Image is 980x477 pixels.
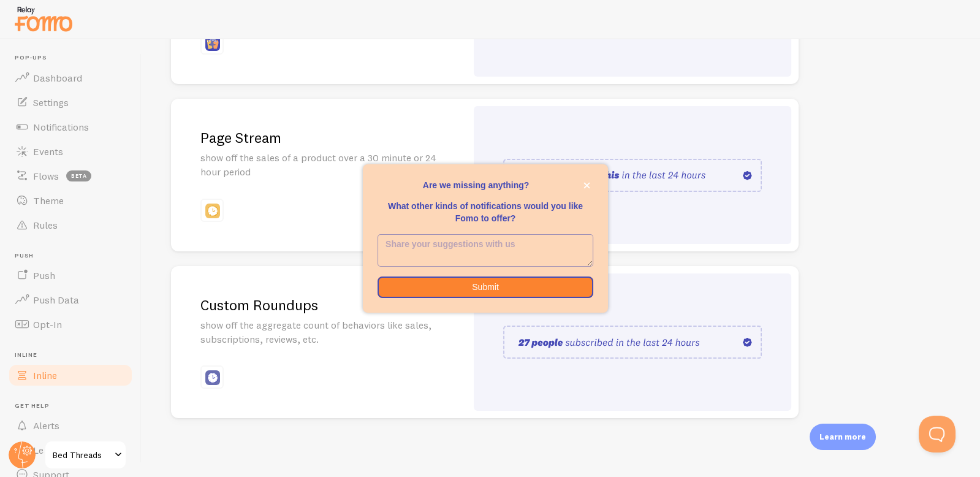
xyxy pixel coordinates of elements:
[53,448,111,462] span: Bed Threads
[33,318,62,330] span: Opt-In
[15,351,134,359] span: Inline
[7,213,134,237] a: Rules
[200,128,437,147] h2: Page Stream
[200,151,437,179] p: show off the sales of a product over a 30 minute or 24 hour period
[7,188,134,213] a: Theme
[200,296,437,315] h2: Custom Roundups
[7,288,134,312] a: Push Data
[503,159,762,192] img: page_stream.svg
[363,164,608,313] div: Are we missing anything? What other kinds of notifications would you like Fomo to offer?
[378,277,593,299] button: Submit
[378,235,593,266] textarea: <p>Are we missing anything? </p><p></p><p>What other kinds of notifications would you like Fomo t...
[7,164,134,188] a: Flows beta
[15,402,134,410] span: Get Help
[33,219,58,231] span: Rules
[7,363,134,387] a: Inline
[33,145,63,158] span: Events
[378,179,593,191] p: Are we missing anything?
[580,179,593,192] button: close,
[15,54,134,62] span: Pop-ups
[7,438,134,462] a: Learn
[33,72,82,84] span: Dashboard
[7,312,134,337] a: Opt-In
[205,370,220,385] img: fomo_icons_custom_roundups.svg
[33,170,59,182] span: Flows
[33,369,57,381] span: Inline
[7,66,134,90] a: Dashboard
[13,3,74,34] img: fomo-relay-logo-orange.svg
[66,170,91,181] span: beta
[378,200,593,224] p: What other kinds of notifications would you like Fomo to offer?
[7,413,134,438] a: Alerts
[919,416,955,452] iframe: Help Scout Beacon - Open
[7,139,134,164] a: Events
[205,36,220,51] img: fomo_icons_pageviews.svg
[810,424,876,450] div: Learn more
[44,440,127,470] a: Bed Threads
[7,115,134,139] a: Notifications
[33,294,79,306] span: Push Data
[33,419,59,432] span: Alerts
[819,431,866,443] p: Learn more
[33,96,69,109] span: Settings
[7,90,134,115] a: Settings
[205,204,220,218] img: fomo_icons_page_stream.svg
[33,269,55,281] span: Push
[200,318,437,346] p: show off the aggregate count of behaviors like sales, subscriptions, reviews, etc.
[33,121,89,133] span: Notifications
[33,194,64,207] span: Theme
[7,263,134,288] a: Push
[15,252,134,260] span: Push
[503,326,762,359] img: custom_roundups.svg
